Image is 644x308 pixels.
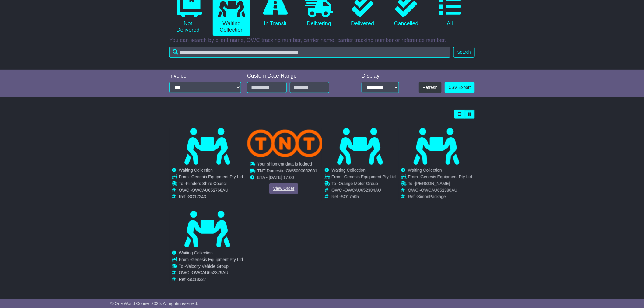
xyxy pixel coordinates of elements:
img: TNT_Domestic.png [247,129,323,157]
span: SO18227 [188,277,206,282]
span: TNT Domestic [257,168,284,173]
span: © One World Courier 2025. All rights reserved. [110,301,198,306]
button: Search [453,47,475,58]
span: OWCAU652379AU [192,270,228,275]
td: Ref - [179,194,243,199]
span: Your shipment data is lodged [257,162,312,166]
td: - [257,168,317,175]
td: From - [179,257,243,264]
span: SimonPackage [417,194,446,199]
td: Ref - [408,194,472,199]
span: OWCAU652768AU [192,188,228,193]
span: OWS000652661 [286,168,317,173]
span: OWCAU652384AU [345,188,381,193]
td: From - [408,174,472,181]
span: Orange Motor Group [339,181,378,186]
td: OWC - [179,270,243,277]
td: Ref - [179,277,243,282]
div: Invoice [169,73,241,79]
span: Genesis Equipment Pty Ltd [344,174,396,179]
td: OWC - [332,188,396,194]
span: Genesis Equipment Pty Ltd [421,174,472,179]
div: Display [362,73,399,79]
span: OWCAU652380AU [421,188,457,193]
td: From - [332,174,396,181]
span: SO17505 [341,194,359,199]
td: OWC - [179,188,243,194]
span: ETA - [DATE] 17:00 [257,175,294,180]
td: To - [179,181,243,188]
div: Custom Date Range [247,73,345,79]
span: Genesis Equipment Pty Ltd [191,174,243,179]
td: To - [332,181,396,188]
span: SO17243 [188,194,206,199]
a: CSV Export [445,82,475,93]
span: [PERSON_NAME] [415,181,450,186]
td: To - [408,181,472,188]
span: Flinders Shire Council [186,181,228,186]
span: Waiting Collection [332,168,366,173]
td: From - [179,174,243,181]
td: To - [179,264,243,270]
span: Waiting Collection [179,250,213,255]
p: You can search by client name, OWC tracking number, carrier name, carrier tracking number or refe... [169,37,475,44]
td: OWC - [408,188,472,194]
a: View Order [269,183,299,194]
span: Genesis Equipment Pty Ltd [191,257,243,262]
span: Waiting Collection [179,168,213,173]
td: Ref - [332,194,396,199]
button: Refresh [419,82,442,93]
span: Waiting Collection [408,168,442,173]
span: Velocity Vehicle Group [186,264,229,268]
